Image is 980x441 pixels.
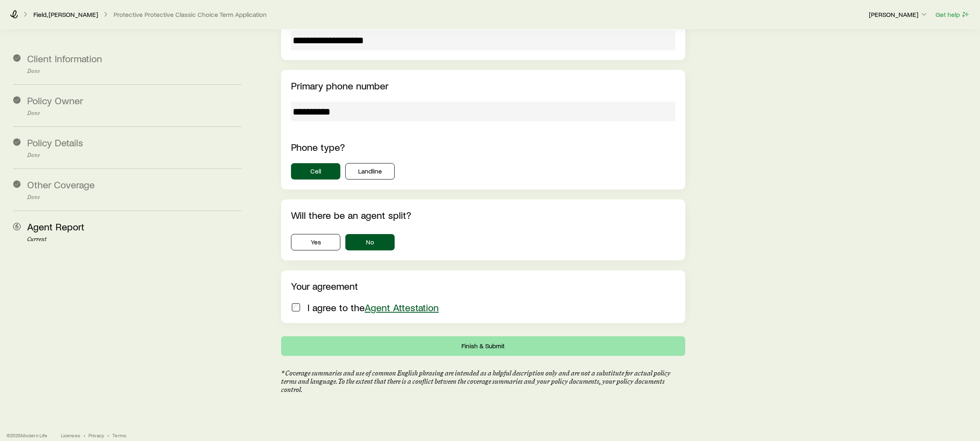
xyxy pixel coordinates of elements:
p: Will there be an agent split? [291,209,675,221]
p: Done [27,68,242,75]
p: I agree to the [307,302,439,313]
p: [PERSON_NAME] [869,10,928,19]
p: Done [27,110,242,117]
span: Client Information [27,52,102,64]
span: Other Coverage [27,178,95,190]
a: Agent Attestation [365,301,439,313]
a: Field, [PERSON_NAME] [33,11,98,19]
p: * Coverage summaries and use of common English phrasing are intended as a helpful description onl... [281,369,685,394]
p: Done [27,194,242,201]
span: • [84,432,85,439]
span: Policy Owner [27,94,83,106]
a: Terms [112,432,126,439]
span: Agent Report [27,220,84,232]
label: Phone type? [291,141,345,153]
button: Finish & Submit [281,336,685,356]
button: [PERSON_NAME] [868,10,929,20]
label: Primary phone number [291,80,389,91]
button: Get help [935,10,970,19]
input: I agree to theAgent Attestation [292,303,300,312]
a: Licenses [61,432,80,439]
span: Policy Details [27,136,83,148]
p: Done [27,152,242,159]
p: © 2025 Modern Life [7,432,48,439]
button: Landline [345,163,395,180]
p: Your agreement [291,280,675,292]
button: Protective Protective Classic Choice Term Application [113,11,267,19]
button: No [345,234,395,251]
button: Cell [291,163,340,180]
p: Current [27,236,242,243]
span: 5 [13,223,21,230]
a: Privacy [88,432,104,439]
button: Yes [291,234,340,251]
span: • [107,432,109,439]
